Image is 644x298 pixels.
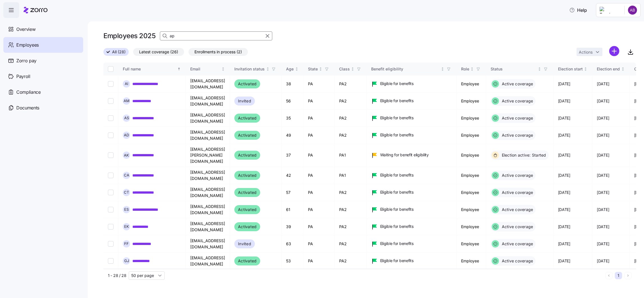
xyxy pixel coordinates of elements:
[108,224,114,230] input: Select record 9
[282,253,303,270] td: 53
[597,152,609,158] span: [DATE]
[194,48,242,56] span: Enrollments in process (2)
[380,98,414,104] span: Eligible for benefits
[457,63,486,75] th: RoleNot sorted
[303,184,335,201] td: PA
[124,259,129,263] span: G J
[282,218,303,235] td: 39
[600,7,620,13] img: Employer logo
[303,127,335,144] td: PA
[124,173,129,177] span: C A
[558,132,570,138] span: [DATE]
[597,115,609,121] span: [DATE]
[457,184,486,201] td: Employee
[186,253,230,270] td: [EMAIL_ADDRESS][DOMAIN_NAME]
[597,66,620,72] div: Election end
[124,133,129,137] span: A D
[124,191,129,194] span: C T
[186,235,230,253] td: [EMAIL_ADDRESS][DOMAIN_NAME]
[500,132,533,138] span: Active coverage
[577,48,602,56] button: Actions
[124,153,129,157] span: A K
[282,144,303,167] td: 37
[597,241,609,247] span: [DATE]
[303,93,335,110] td: PA
[558,207,570,212] span: [DATE]
[221,67,225,71] div: Not sorted
[621,67,625,71] div: Not sorted
[457,75,486,93] td: Employee
[335,110,367,127] td: PA2
[186,167,230,184] td: [EMAIL_ADDRESS][DOMAIN_NAME]
[238,189,257,196] span: Activated
[124,116,129,120] span: A S
[500,115,533,121] span: Active coverage
[118,63,186,75] th: Full nameSorted ascending
[286,66,294,72] div: Age
[558,152,570,158] span: [DATE]
[190,66,220,72] div: Email
[186,201,230,218] td: [EMAIL_ADDRESS][DOMAIN_NAME]
[380,207,414,212] span: Eligible for benefits
[123,66,176,72] div: Full name
[367,63,457,75] th: Benefit eligibilityNot sorted
[112,48,126,56] span: All (28)
[500,190,533,195] span: Active coverage
[380,224,414,229] span: Eligible for benefits
[282,167,303,184] td: 42
[3,100,83,116] a: Documents
[597,173,609,178] span: [DATE]
[282,63,303,75] th: AgeNot sorted
[380,152,429,158] span: Waiting for benefit eligibility
[335,63,367,75] th: ClassNot sorted
[3,84,83,100] a: Compliance
[303,201,335,218] td: PA
[108,241,114,247] input: Select record 10
[3,53,83,68] a: Zorro pay
[238,152,257,159] span: Activated
[500,258,533,264] span: Active coverage
[500,173,533,178] span: Active coverage
[597,190,609,195] span: [DATE]
[597,207,609,212] span: [DATE]
[303,63,335,75] th: StateNot sorted
[500,241,533,247] span: Active coverage
[3,21,83,37] a: Overview
[335,93,367,110] td: PA2
[303,235,335,253] td: PA
[461,66,469,72] div: Role
[186,144,230,167] td: [EMAIL_ADDRESS][PERSON_NAME][DOMAIN_NAME]
[3,37,83,53] a: Employees
[177,67,181,71] div: Sorted ascending
[500,207,533,212] span: Active coverage
[457,144,486,167] td: Employee
[282,235,303,253] td: 63
[597,132,609,138] span: [DATE]
[628,6,637,15] img: c6b7e62a50e9d1badab68c8c9b51d0dd
[457,253,486,270] td: Employee
[124,208,129,211] span: E S
[380,81,414,86] span: Eligible for benefits
[186,127,230,144] td: [EMAIL_ADDRESS][DOMAIN_NAME]
[380,115,414,121] span: Eligible for benefits
[565,4,591,16] button: Help
[186,63,230,75] th: EmailNot sorted
[308,66,318,72] div: State
[500,224,533,230] span: Active coverage
[558,224,570,230] span: [DATE]
[16,89,41,96] span: Compliance
[3,68,83,84] a: Payroll
[238,172,257,179] span: Activated
[108,115,114,121] input: Select record 3
[558,258,570,264] span: [DATE]
[624,272,632,279] button: Next page
[282,110,303,127] td: 35
[238,206,257,213] span: Activated
[491,66,537,72] div: Status
[238,98,251,104] span: Invited
[584,67,588,71] div: Not sorted
[282,201,303,218] td: 61
[103,31,155,40] h1: Employees 2025
[16,104,39,111] span: Documents
[108,132,114,138] input: Select record 4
